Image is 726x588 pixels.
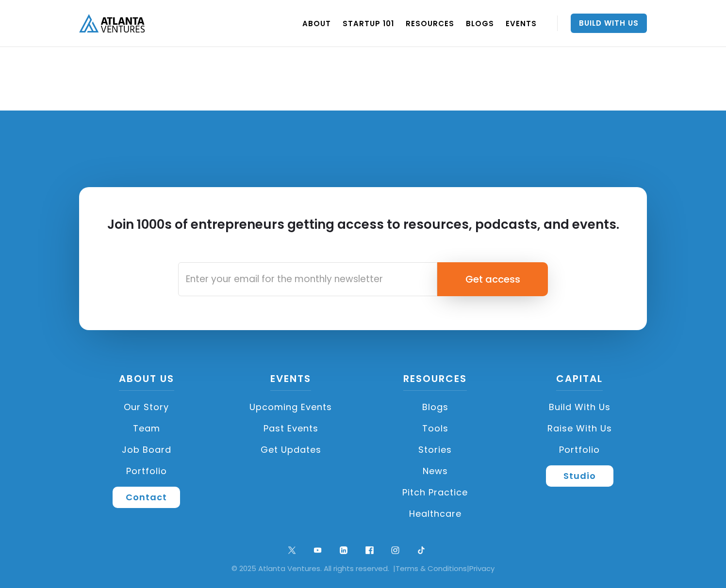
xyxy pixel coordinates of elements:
[556,372,603,391] a: CAPITAL
[79,461,214,482] a: Portfolio
[512,418,647,439] a: Raise with Us
[270,372,311,391] a: Events
[178,262,548,296] form: Email Form
[302,10,331,37] a: ABOUT
[363,544,376,557] img: facebook logo
[343,10,394,37] a: Startup 101
[506,10,537,37] a: EVENTS
[466,10,494,37] a: BLOGS
[113,487,180,508] a: Contact
[368,418,503,439] a: Tools
[178,262,437,296] input: Enter your email for the monthly newsletter
[396,563,467,573] a: Terms & Conditions
[224,418,359,439] a: Past Events
[406,10,454,37] a: RESOURCES
[389,544,402,557] img: ig symbol
[469,563,495,573] a: Privacy
[79,418,214,439] a: Team
[15,564,711,573] div: © 2025 Atlanta Ventures. All rights reserved. | |
[415,544,428,557] img: tik tok logo
[571,14,647,33] a: Build With Us
[79,439,214,461] a: Job Board
[224,439,359,461] a: Get Updates
[368,397,503,418] a: Blogs
[368,461,503,482] a: News
[512,397,647,418] a: Build with us
[368,503,503,524] a: Healthcare
[403,372,467,391] a: Resources
[437,262,548,296] input: Get access
[119,372,174,391] a: About US
[311,544,324,557] img: youtube symbol
[546,465,613,487] a: Studio
[368,482,503,503] a: Pitch Practice
[337,544,350,557] img: linkedin logo
[79,397,214,418] a: Our Story
[107,216,619,250] h2: Join 1000s of entrepreneurs getting access to resources, podcasts, and events.
[368,439,503,461] a: Stories
[224,397,359,418] a: Upcoming Events
[512,439,647,461] a: Portfolio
